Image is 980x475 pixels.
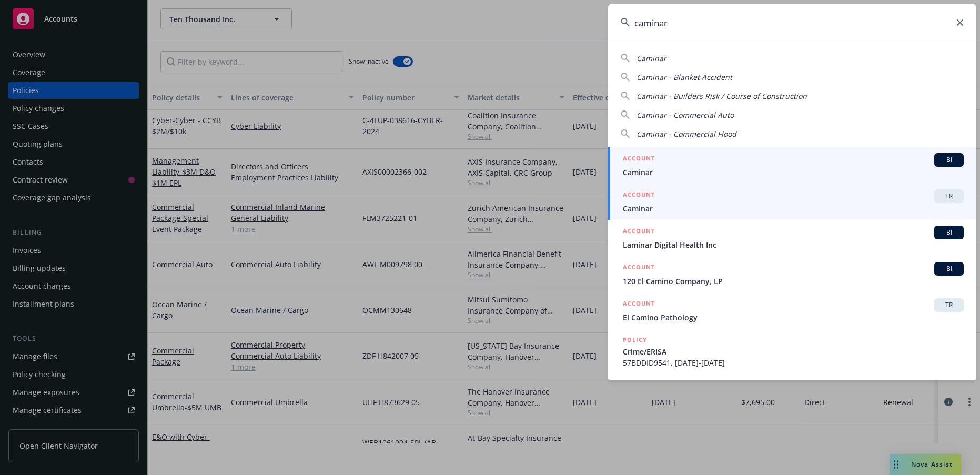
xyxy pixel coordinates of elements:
h5: POLICY [623,335,647,345]
span: BI [938,155,959,165]
span: 57BDDID9541, [DATE]-[DATE] [623,357,964,368]
h5: ACCOUNT [623,298,655,311]
a: POLICYCrime/ERISA57BDDID9541, [DATE]-[DATE] [608,329,976,374]
span: Laminar Digital Health Inc [623,239,964,250]
span: TR [938,300,959,310]
h5: ACCOUNT [623,153,655,166]
a: ACCOUNTTREl Camino Pathology [608,292,976,329]
h5: ACCOUNT [623,189,655,202]
a: ACCOUNTTRCaminar [608,184,976,220]
span: Caminar - Commercial Flood [637,129,736,139]
span: Caminar [623,167,964,178]
span: TR [938,191,959,201]
span: Caminar [623,203,964,214]
span: Caminar [637,53,666,63]
span: 120 El Camino Company, LP [623,276,964,287]
h5: ACCOUNT [623,262,655,275]
span: Crime/ERISA [623,346,964,357]
span: Caminar - Blanket Accident [637,72,732,82]
a: ACCOUNTBI120 El Camino Company, LP [608,256,976,292]
a: ACCOUNTBICaminar [608,147,976,184]
span: Caminar - Commercial Auto [637,110,734,120]
input: Search... [608,4,976,42]
span: Caminar - Builders Risk / Course of Construction [637,91,807,101]
span: BI [938,264,959,274]
h5: ACCOUNT [623,226,655,238]
a: ACCOUNTBILaminar Digital Health Inc [608,220,976,256]
span: BI [938,228,959,237]
span: El Camino Pathology [623,312,964,323]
